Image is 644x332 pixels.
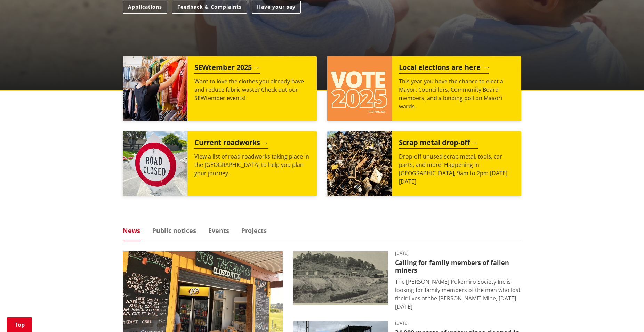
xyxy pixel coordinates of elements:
[395,277,521,311] p: The [PERSON_NAME] Pukemiro Society Inc is looking for family members of the men who lost their li...
[395,259,521,274] h3: Calling for family members of fallen miners
[152,227,196,234] a: Public notices
[123,1,167,14] a: Applications
[399,152,514,186] p: Drop-off unused scrap metal, tools, car parts, and more! Happening in [GEOGRAPHIC_DATA], 9am to 2...
[7,317,32,332] a: Top
[172,1,247,14] a: Feedback & Complaints
[399,63,489,74] h2: Local elections are here
[327,131,392,196] img: Scrap metal collection
[399,77,514,111] p: This year you have the chance to elect a Mayor, Councillors, Community Board members, and a bindi...
[194,152,310,177] p: View a list of road roadworks taking place in the [GEOGRAPHIC_DATA] to help you plan your journey.
[208,227,229,234] a: Events
[327,56,521,121] a: Local elections are here This year you have the chance to elect a Mayor, Councillors, Community B...
[123,227,140,234] a: News
[123,131,187,196] img: Road closed sign
[194,63,260,74] h2: SEWtember 2025
[612,303,637,328] iframe: Messenger Launcher
[123,131,317,196] a: Current roadworks View a list of road roadworks taking place in the [GEOGRAPHIC_DATA] to help you...
[123,56,317,121] a: SEWtember 2025 Want to love the clothes you already have and reduce fabric waste? Check out our S...
[395,321,521,325] time: [DATE]
[194,138,268,149] h2: Current roadworks
[194,77,310,102] p: Want to love the clothes you already have and reduce fabric waste? Check out our SEWtember events!
[293,251,388,305] img: Glen Afton Mine 1939
[395,251,521,256] time: [DATE]
[241,227,267,234] a: Projects
[293,251,521,311] a: A black-and-white historic photograph shows a hillside with trees, small buildings, and cylindric...
[123,56,187,121] img: SEWtember
[252,1,301,14] a: Have your say
[399,138,478,149] h2: Scrap metal drop-off
[327,131,521,196] a: A massive pile of rusted scrap metal, including wheels and various industrial parts, under a clea...
[327,56,392,121] img: Vote 2025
